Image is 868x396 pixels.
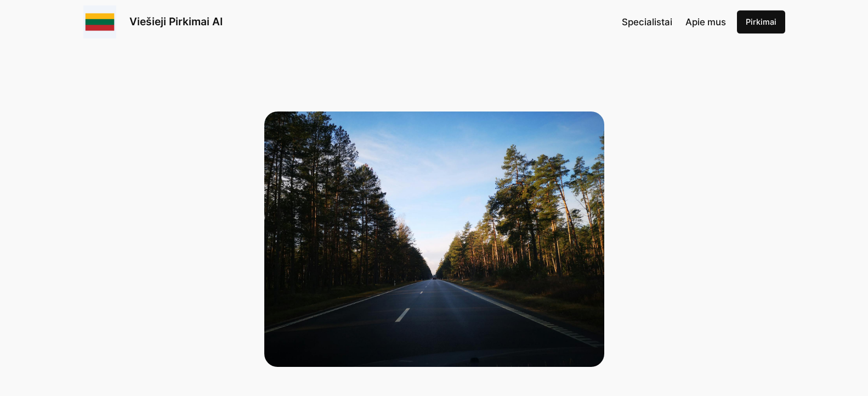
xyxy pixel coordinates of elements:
[685,15,726,29] a: Apie mus
[129,15,223,28] a: Viešieji Pirkimai AI
[622,15,672,29] a: Specialistai
[622,16,672,27] span: Specialistai
[264,111,604,367] : asphalt road in between trees
[685,16,726,27] span: Apie mus
[83,5,116,38] img: Viešieji pirkimai logo
[737,10,785,34] a: Pirkimai
[622,15,726,29] nav: Navigation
